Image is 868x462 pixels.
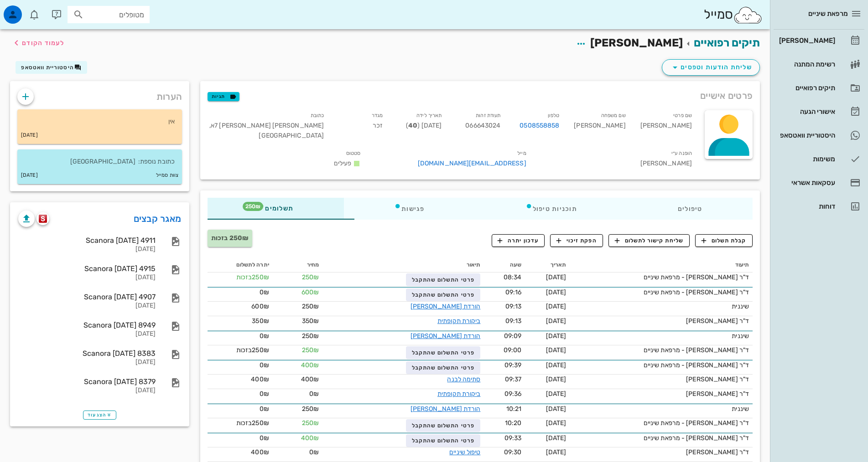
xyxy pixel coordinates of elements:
[39,215,47,223] img: scanora logo
[774,101,864,123] a: אישורי הגעה
[505,288,522,296] span: 09:16
[777,155,835,163] div: משימות
[25,157,175,167] p: כתובת נוספת: [GEOGRAPHIC_DATA]
[504,361,522,369] span: 09:39
[525,258,570,272] th: תאריך
[520,121,559,131] a: 0508558858
[134,211,182,226] a: מאגר קבצים
[18,330,156,338] div: [DATE]
[774,172,864,194] a: עסקאות אשראי
[211,302,269,311] div: 600₪
[671,150,692,156] small: הופנה ע״י
[411,303,481,310] a: הורדת [PERSON_NAME]
[346,150,361,156] small: סטטוס
[774,195,864,217] a: דוחות
[686,448,749,456] span: ד"ר [PERSON_NAME]
[644,273,749,281] span: ד"ר [PERSON_NAME] - מרפאת שיניים
[88,412,112,418] span: הצג עוד
[406,273,480,286] button: פרטי התשלום שהתקבל
[302,346,319,354] span: 250₪
[627,198,753,220] div: טיפולים
[777,108,835,115] div: אישורי הגעה
[686,317,749,325] span: ד"ר [PERSON_NAME]
[406,288,480,301] button: פרטי התשלום שהתקבל
[372,113,383,118] small: מגדר
[700,88,753,103] span: פרטים אישיים
[418,159,526,167] a: [EMAIL_ADDRESS][DOMAIN_NAME]
[18,236,156,245] div: Scanora [DATE] 4911
[21,170,38,180] small: [DATE]
[644,288,749,296] span: ד"ר [PERSON_NAME] - מרפאת שיניים
[633,108,699,146] div: [PERSON_NAME]
[498,236,539,245] span: עדכון יתרה
[209,122,324,129] span: [PERSON_NAME] [PERSON_NAME] 7א
[406,122,442,129] span: [DATE] ( )
[259,132,324,139] span: [GEOGRAPHIC_DATA]
[550,234,603,247] button: הפקת זיכוי
[211,447,269,457] div: 400₪
[302,332,319,340] span: 250₪
[546,361,567,369] span: [DATE]
[11,35,64,51] button: לעמוד הקודם
[504,448,522,456] span: 09:30
[686,390,749,398] span: ד"ר [PERSON_NAME]
[504,390,522,398] span: 09:36
[510,262,521,268] span: שעה
[808,10,848,18] span: מרפאת שיניים
[777,84,835,92] div: תיקים רפואיים
[156,170,178,180] small: צוות סמייל
[302,273,319,281] span: 250₪
[644,419,749,427] span: ד"ר [PERSON_NAME] - מרפאת שיניים
[774,124,864,146] a: תגהיסטוריית וואטסאפ
[546,317,567,325] span: [DATE]
[704,5,763,25] div: סמייל
[307,262,319,268] span: מחיר
[10,81,189,108] div: הערות
[301,288,319,296] span: 600₪
[505,375,522,383] span: 09:37
[406,434,480,447] button: פרטי התשלום שהתקבל
[243,202,263,211] span: תג
[556,236,597,245] span: הפקת זיכוי
[25,117,175,127] p: אין
[211,404,269,414] div: 0₪
[211,418,269,428] div: 250₪
[590,36,683,49] span: [PERSON_NAME]
[615,236,684,245] span: שליחת קישור לתשלום
[447,375,480,383] a: סתימה לבנה
[733,6,763,24] img: SmileCloud logo
[236,419,252,427] span: בזכות
[331,108,390,146] div: זכר
[777,37,835,44] div: [PERSON_NAME]
[695,234,753,247] button: קבלת תשלום
[732,303,749,310] span: שיננית
[774,53,864,75] a: רשימת המתנה
[732,332,749,340] span: שיננית
[548,113,560,118] small: טלפון
[686,375,749,383] span: ד"ר [PERSON_NAME]
[211,360,269,370] div: 0₪
[505,317,522,325] span: 09:13
[546,405,567,413] span: [DATE]
[334,159,352,167] span: פעילים
[601,113,626,118] small: שם משפחה
[777,203,835,210] div: דוחות
[36,212,49,225] button: scanora logo
[18,359,156,366] div: [DATE]
[18,264,156,273] div: Scanora [DATE] 4915
[777,179,835,186] div: עסקאות אשראי
[301,434,319,442] span: 400₪
[702,236,747,245] span: קבלת תשלום
[416,113,442,118] small: תאריך לידה
[208,258,273,272] th: יתרה לתשלום
[412,422,475,429] span: פרטי התשלום שהתקבל
[662,59,760,76] button: שליחת הודעות וטפסים
[211,345,269,355] div: 250₪
[546,419,567,427] span: [DATE]
[18,302,156,310] div: [DATE]
[21,130,38,140] small: [DATE]
[551,262,567,268] span: תאריך
[546,332,567,340] span: [DATE]
[546,273,567,281] span: [DATE]
[608,234,690,247] button: שליחת קישור לתשלום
